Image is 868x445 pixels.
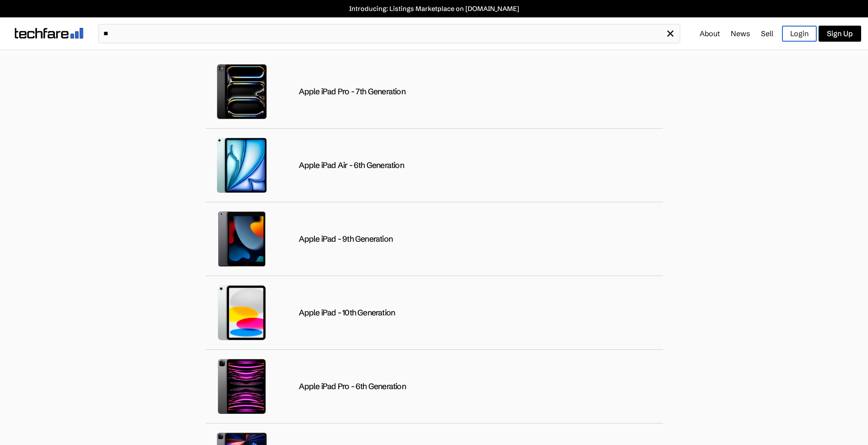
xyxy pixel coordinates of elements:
[15,28,83,38] img: techfare logo
[819,26,861,42] a: Sign Up
[245,50,278,69] a: Galaxy
[215,138,270,193] img: public
[797,50,846,69] a: Market Data
[22,50,72,69] a: Live Listings
[299,160,404,171] div: Apple iPad Air - 6th Generation
[666,27,675,40] span: ✕
[782,26,817,42] a: Login
[547,50,603,69] a: Virtual Reality
[111,50,144,69] a: iPhone
[642,50,693,69] a: Headphones
[215,64,270,119] img: public
[317,50,356,69] a: Nintendo
[5,5,863,13] a: Introducing: Listings Marketplace on [DOMAIN_NAME]
[215,285,270,340] img: public
[732,50,758,69] a: Pixel
[481,50,508,69] a: Xbox
[183,50,206,69] a: iPad
[215,212,270,266] img: public
[761,29,773,38] a: Sell
[700,29,720,38] a: About
[299,234,393,244] div: Apple iPad - 9th Generation
[395,50,442,69] a: PlayStation
[299,87,405,97] div: Apple iPad Pro - 7th Generation
[299,381,406,392] div: Apple iPad Pro - 6th Generation
[215,359,270,414] img: public
[299,308,395,318] div: Apple iPad - 10th Generation
[731,29,750,38] a: News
